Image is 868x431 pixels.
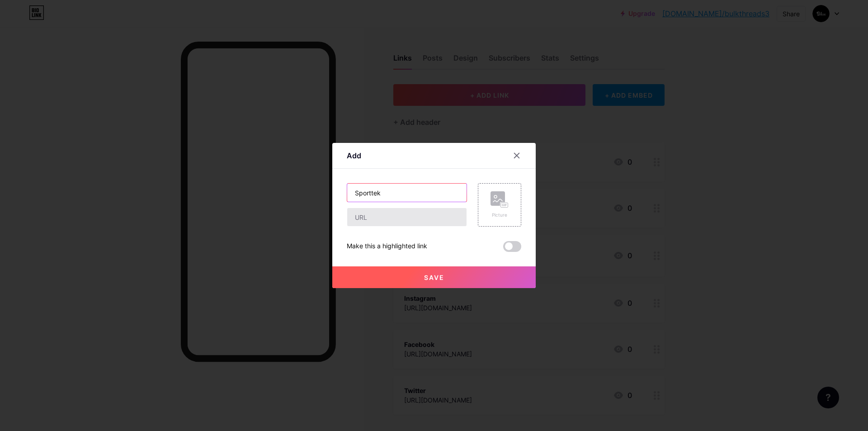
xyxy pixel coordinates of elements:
input: URL [347,208,467,226]
span: Save [424,274,444,281]
div: Make this a highlighted link [347,241,427,252]
button: Save [332,266,536,288]
div: Add [347,150,361,161]
input: Title [347,184,467,202]
div: Picture [491,212,509,218]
